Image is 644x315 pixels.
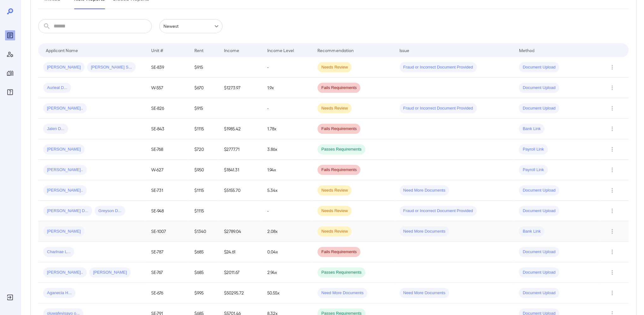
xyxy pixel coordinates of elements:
[146,180,189,201] td: SE-731
[224,46,239,54] div: Income
[317,229,352,235] span: Needs Review
[43,105,87,111] span: [PERSON_NAME]..
[262,221,312,242] td: 2.08x
[189,262,219,283] td: $685
[262,180,312,201] td: 5.34x
[189,119,219,139] td: $1115
[607,185,617,195] button: Row Actions
[262,98,312,119] td: -
[146,221,189,242] td: SE-1007
[607,206,617,216] button: Row Actions
[607,124,617,134] button: Row Actions
[607,288,617,298] button: Row Actions
[399,46,410,54] div: Issue
[5,49,15,59] div: Manage Users
[262,139,312,160] td: 3.86x
[43,187,87,193] span: [PERSON_NAME]..
[5,292,15,302] div: Log Out
[189,242,219,262] td: $685
[519,208,559,214] span: Document Upload
[519,249,559,255] span: Document Upload
[43,249,74,255] span: Charlnae L...
[219,139,262,160] td: $2777.71
[399,208,477,214] span: Fraud or Incorrect Document Provided
[95,208,125,214] span: Greyson D...
[519,105,559,111] span: Document Upload
[317,290,367,296] span: Need More Documents
[189,139,219,160] td: $720
[219,283,262,303] td: $50295.72
[519,229,544,235] span: Bank Link
[317,187,352,193] span: Needs Review
[219,221,262,242] td: $2789.04
[46,46,78,54] div: Applicant Name
[519,270,559,276] span: Document Upload
[5,68,15,78] div: Manage Properties
[399,105,477,111] span: Fraud or Incorrect Document Provided
[146,139,189,160] td: SE-768
[5,30,15,40] div: Reports
[151,46,163,54] div: Unit #
[607,165,617,175] button: Row Actions
[43,85,71,91] span: Aurieal D...
[189,98,219,119] td: $915
[43,64,85,70] span: [PERSON_NAME]
[519,187,559,193] span: Document Upload
[519,64,559,70] span: Document Upload
[189,180,219,201] td: $1115
[607,83,617,93] button: Row Actions
[267,46,294,54] div: Income Level
[317,167,360,173] span: Fails Requirements
[89,270,131,276] span: [PERSON_NAME]
[317,46,353,54] div: Recommendation
[607,267,617,277] button: Row Actions
[189,201,219,221] td: $1115
[146,201,189,221] td: SE-948
[262,242,312,262] td: 0.04x
[43,167,87,173] span: [PERSON_NAME]..
[43,126,68,132] span: Jalen D...
[146,160,189,180] td: W-627
[189,78,219,98] td: $670
[43,229,85,235] span: [PERSON_NAME]
[87,64,136,70] span: [PERSON_NAME] S...
[317,126,360,132] span: Fails Requirements
[262,262,312,283] td: 2.94x
[146,262,189,283] td: SE-767
[262,57,312,78] td: -
[519,167,547,173] span: Payroll Link
[317,270,365,276] span: Passes Requirements
[262,201,312,221] td: -
[317,85,360,91] span: Fails Requirements
[317,249,360,255] span: Fails Requirements
[519,85,559,91] span: Document Upload
[146,242,189,262] td: SE-787
[43,208,92,214] span: [PERSON_NAME] D...
[519,126,544,132] span: Bank Link
[43,146,85,152] span: [PERSON_NAME]
[262,283,312,303] td: 50.55x
[43,290,75,296] span: Aganecia H...
[219,78,262,98] td: $1273.97
[146,119,189,139] td: SE-843
[317,64,352,70] span: Needs Review
[146,98,189,119] td: SE-826
[519,290,559,296] span: Document Upload
[399,64,477,70] span: Fraud or Incorrect Document Provided
[219,262,262,283] td: $2011.67
[189,283,219,303] td: $995
[146,78,189,98] td: W-557
[607,103,617,113] button: Row Actions
[607,144,617,154] button: Row Actions
[189,160,219,180] td: $950
[189,221,219,242] td: $1340
[219,242,262,262] td: $24.61
[146,57,189,78] td: SE-839
[219,180,262,201] td: $5155.70
[194,46,204,54] div: Rent
[519,146,547,152] span: Payroll Link
[399,290,449,296] span: Need More Documents
[607,247,617,257] button: Row Actions
[189,57,219,78] td: $915
[317,105,352,111] span: Needs Review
